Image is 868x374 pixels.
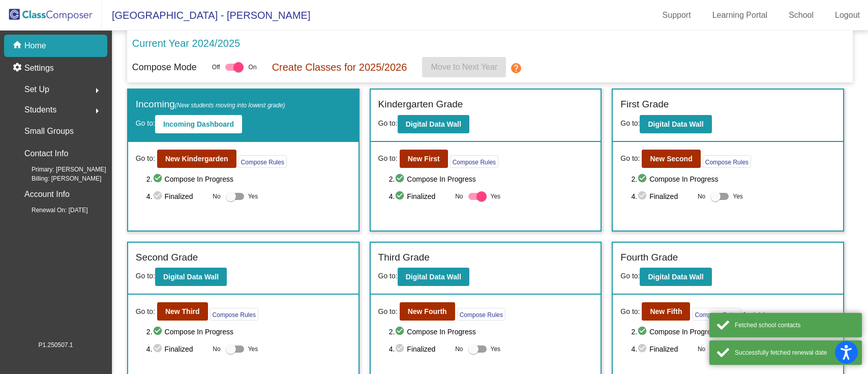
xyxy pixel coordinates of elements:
span: Go to: [378,272,398,280]
a: School [781,7,822,23]
span: Yes [248,343,258,355]
a: Support [654,7,699,23]
span: Go to: [136,153,155,164]
a: Logout [827,7,868,23]
p: Settings [24,62,54,74]
span: Go to: [620,306,640,317]
span: Go to: [378,306,398,317]
p: Home [24,40,46,52]
span: 4. Finalized [631,343,693,355]
button: Digital Data Wall [398,115,469,133]
button: Digital Data Wall [155,268,227,286]
span: Renewal On: [DATE] [15,206,87,215]
label: Third Grade [378,250,430,265]
span: Go to: [620,153,640,164]
mat-icon: help [510,62,522,74]
p: Compose Mode [132,61,197,74]
i: 1 rule(s) [742,310,765,319]
div: Successfully fetched renewal date [735,348,854,357]
b: Digital Data Wall [648,273,703,281]
p: Create Classes for 2025/2026 [272,60,407,75]
span: 4. Finalized [389,343,451,355]
span: 4. Finalized [631,190,693,203]
mat-icon: settings [12,62,24,74]
b: Digital Data Wall [163,273,219,281]
a: Learning Portal [704,7,776,23]
mat-icon: check_circle [153,190,165,203]
p: Small Groups [24,124,74,138]
label: Second Grade [136,250,198,265]
mat-icon: check_circle [637,173,649,185]
button: Compose Rules [692,308,740,321]
b: Digital Data Wall [406,273,461,281]
button: New Second [642,150,700,168]
span: No [455,192,463,201]
span: Yes [733,190,743,203]
span: 2. Compose In Progress [631,173,835,185]
label: Incoming [136,97,285,112]
span: On [249,63,257,72]
button: Compose Rules [450,155,498,168]
span: Set Up [24,82,49,97]
mat-icon: check_circle [637,190,649,203]
mat-icon: check_circle [153,173,165,185]
mat-icon: check_circle [637,343,649,355]
span: Students [24,103,56,117]
span: Go to: [620,272,640,280]
mat-icon: check_circle [153,326,165,338]
span: Yes [491,190,501,203]
mat-icon: check_circle [395,190,407,203]
label: Kindergarten Grade [378,97,463,112]
span: Move to Next Year [431,63,497,71]
button: Compose Rules [703,155,751,168]
span: 2. Compose In Progress [389,326,593,338]
mat-icon: arrow_right [91,84,103,97]
b: New Fourth [408,307,447,315]
span: Primary: [PERSON_NAME] [15,165,106,174]
mat-icon: check_circle [637,326,649,338]
span: Go to: [378,153,398,164]
button: Incoming Dashboard [155,115,242,133]
span: Go to: [620,119,640,127]
b: Digital Data Wall [648,120,703,128]
span: 2. Compose In Progress [146,326,351,338]
mat-icon: check_circle [395,173,407,185]
span: No [213,192,220,201]
span: 2. Compose In Progress [389,173,593,185]
span: Go to: [136,272,155,280]
label: First Grade [620,97,669,112]
button: Digital Data Wall [640,268,711,286]
button: Compose Rules [457,308,505,321]
b: Incoming Dashboard [163,120,234,128]
span: No [698,344,705,354]
span: Off [212,63,220,72]
p: Account Info [24,187,70,202]
mat-icon: check_circle [395,343,407,355]
span: (New students moving into lowest grade) [175,102,285,109]
mat-icon: check_circle [395,326,407,338]
span: No [455,344,463,354]
span: [GEOGRAPHIC_DATA] - [PERSON_NAME] [102,7,310,23]
p: Current Year 2024/2025 [132,36,240,51]
span: Billing: [PERSON_NAME] [15,174,101,183]
button: Digital Data Wall [398,268,469,286]
mat-icon: arrow_right [91,105,103,117]
button: New First [400,150,448,168]
b: New Third [165,307,200,315]
button: Compose Rules [210,308,258,321]
button: New Third [157,302,208,321]
span: 4. Finalized [146,190,208,203]
span: Yes [248,190,258,203]
span: Go to: [136,306,155,317]
button: Compose Rules [238,155,287,168]
button: New Kindergarden [157,150,236,168]
button: New Fifth [642,302,690,321]
b: New Kindergarden [165,155,228,163]
span: 2. Compose In Progress [631,326,835,338]
mat-icon: check_circle [153,343,165,355]
b: New First [408,155,440,163]
button: Digital Data Wall [640,115,711,133]
span: 4. Finalized [389,190,451,203]
div: Fetched school contacts [735,321,854,330]
p: Contact Info [24,147,68,161]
